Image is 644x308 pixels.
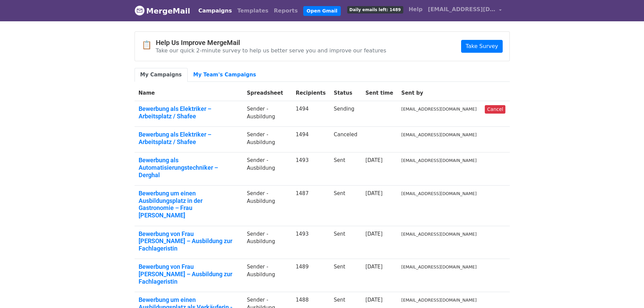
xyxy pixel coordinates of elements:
a: My Campaigns [135,68,188,82]
td: 1489 [292,259,330,292]
a: Templates [235,4,271,18]
a: Bewerbung von Frau [PERSON_NAME] – Ausbildung zur Fachlageristin [139,263,239,285]
small: [EMAIL_ADDRESS][DOMAIN_NAME] [401,232,477,237]
a: Open Gmail [303,6,341,16]
a: Bewerbung als Automatisierungstechniker – Derghal [139,157,239,179]
td: Sent [330,186,361,226]
span: Daily emails left: 1489 [347,6,403,14]
a: Take Survey [461,40,502,53]
th: Sent by [397,85,481,101]
td: 1487 [292,186,330,226]
th: Status [330,85,361,101]
a: Cancel [485,105,505,114]
a: Bewerbung von Frau [PERSON_NAME] – Ausbildung zur Fachlageristin [139,230,239,252]
td: Canceled [330,127,361,152]
td: 1494 [292,127,330,152]
small: [EMAIL_ADDRESS][DOMAIN_NAME] [401,132,477,137]
td: Sender -Ausbildung [243,152,292,186]
td: 1493 [292,152,330,186]
a: My Team's Campaigns [188,68,262,82]
small: [EMAIL_ADDRESS][DOMAIN_NAME] [401,298,477,303]
th: Name [135,85,243,101]
td: 1493 [292,226,330,259]
a: Bewerbung als Elektriker – Arbeitsplatz / Shafee [139,131,239,145]
th: Spreadsheet [243,85,292,101]
span: 📋 [142,40,156,50]
a: MergeMail [135,4,190,18]
span: [EMAIL_ADDRESS][DOMAIN_NAME] [428,5,496,14]
th: Recipients [292,85,330,101]
a: [DATE] [365,264,383,270]
small: [EMAIL_ADDRESS][DOMAIN_NAME] [401,191,477,196]
a: [DATE] [365,297,383,303]
a: Bewerbung als Elektriker – Arbeitsplatz / Shafee [139,105,239,120]
td: Sending [330,101,361,127]
td: Sender -Ausbildung [243,186,292,226]
td: Sender -Ausbildung [243,101,292,127]
td: Sender -Ausbildung [243,127,292,152]
th: Sent time [361,85,397,101]
a: Bewerbung um einen Ausbildungsplatz in der Gastronomie – Frau [PERSON_NAME] [139,190,239,219]
h4: Help Us Improve MergeMail [156,39,386,47]
td: Sender -Ausbildung [243,226,292,259]
p: Take our quick 2-minute survey to help us better serve you and improve our features [156,47,386,54]
td: Sent [330,226,361,259]
td: Sent [330,152,361,186]
img: MergeMail logo [135,5,145,16]
td: Sent [330,259,361,292]
a: Reports [271,4,301,18]
small: [EMAIL_ADDRESS][DOMAIN_NAME] [401,106,477,112]
a: [DATE] [365,231,383,237]
small: [EMAIL_ADDRESS][DOMAIN_NAME] [401,264,477,269]
a: Daily emails left: 1489 [344,3,406,16]
a: [EMAIL_ADDRESS][DOMAIN_NAME] [425,3,504,19]
a: [DATE] [365,190,383,196]
small: [EMAIL_ADDRESS][DOMAIN_NAME] [401,158,477,163]
a: Campaigns [196,4,235,18]
a: Help [406,3,425,16]
td: 1494 [292,101,330,127]
a: [DATE] [365,157,383,163]
td: Sender -Ausbildung [243,259,292,292]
